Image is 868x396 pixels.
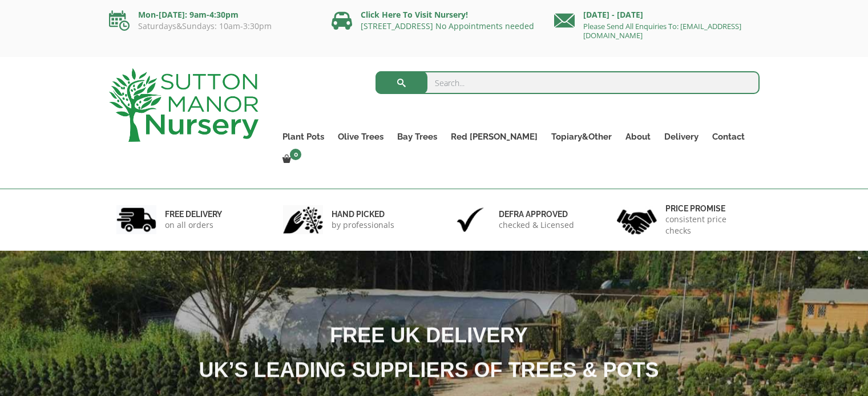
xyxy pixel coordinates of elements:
a: 0 [276,152,305,168]
p: [DATE] - [DATE] [554,8,760,22]
a: About [619,129,657,145]
p: by professionals [332,219,394,231]
a: Red [PERSON_NAME] [444,129,544,145]
p: Saturdays&Sundays: 10am-3:30pm [109,22,314,31]
h6: Defra approved [499,209,574,219]
p: checked & Licensed [499,219,574,231]
p: consistent price checks [665,214,752,236]
h6: Price promise [665,203,752,214]
a: Delivery [657,129,705,145]
a: [STREET_ADDRESS] No Appointments needed [361,21,534,31]
p: on all orders [165,219,222,231]
a: Contact [705,129,752,145]
h6: FREE DELIVERY [165,209,222,219]
img: 1.jpg [116,205,156,234]
span: 0 [290,149,301,160]
a: Bay Trees [390,129,444,145]
h1: FREE UK DELIVERY UK’S LEADING SUPPLIERS OF TREES & POTS [9,318,834,387]
a: Click Here To Visit Nursery! [361,9,468,20]
img: 4.jpg [617,202,657,237]
h6: hand picked [332,209,394,219]
img: 3.jpg [450,205,490,234]
p: Mon-[DATE]: 9am-4:30pm [109,8,314,22]
a: Please Send All Enquiries To: [EMAIL_ADDRESS][DOMAIN_NAME] [583,21,741,40]
a: Olive Trees [331,129,390,145]
input: Search... [376,71,760,94]
img: logo [109,68,259,142]
a: Topiary&Other [544,129,619,145]
a: Plant Pots [276,129,331,145]
img: 2.jpg [283,205,323,234]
